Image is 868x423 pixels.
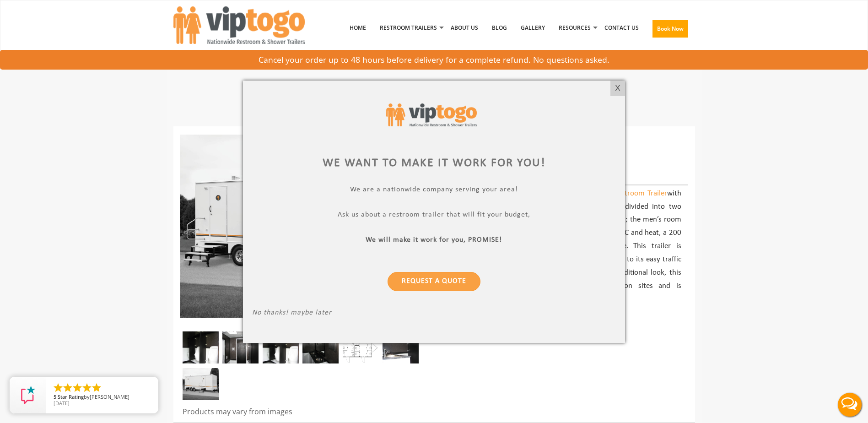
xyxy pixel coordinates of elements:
span: by [54,394,151,401]
li:  [53,382,64,393]
li:  [81,382,92,393]
img: Review Rating [19,386,37,404]
li:  [91,382,102,393]
p: We are a nationwide company serving your area! [252,185,616,195]
p: Ask us about a restroom trailer that will fit your budget, [252,210,616,221]
span: Star Rating [58,393,84,400]
b: We will make it work for you, PROMISE! [366,236,502,243]
span: [DATE] [54,400,70,407]
li:  [72,382,83,393]
button: Live Chat [831,386,868,423]
div: X [611,81,625,96]
a: Request a Quote [388,271,480,291]
span: 5 [54,393,56,400]
img: viptogo logo [386,103,477,127]
div: We want to make it work for you! [252,154,616,171]
span: [PERSON_NAME] [90,393,129,400]
p: No thanks! maybe later [252,308,616,319]
li:  [62,382,73,393]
